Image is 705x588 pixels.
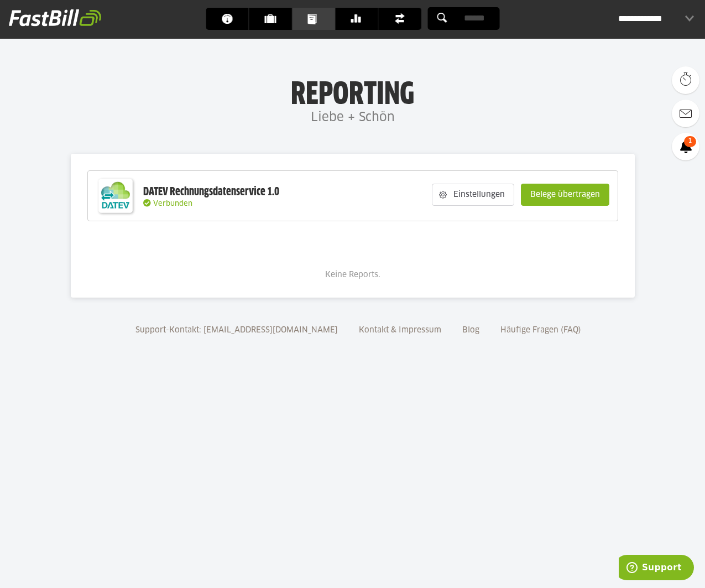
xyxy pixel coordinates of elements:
[394,8,412,30] span: Finanzen
[221,8,239,30] span: Dashboard
[93,174,138,218] img: DATEV-Datenservice Logo
[111,78,594,107] h1: Reporting
[132,326,342,334] a: Support-Kontakt: [EMAIL_ADDRESS][DOMAIN_NAME]
[249,8,291,30] a: Kunden
[378,8,421,30] a: Finanzen
[351,8,369,30] span: Banking
[9,9,101,27] img: fastbill_logo_white.png
[458,326,483,334] a: Blog
[521,184,609,206] sl-button: Belege übertragen
[292,8,335,30] a: Dokumente
[335,8,378,30] a: Banking
[672,133,699,160] a: 1
[684,136,696,147] span: 1
[432,184,514,206] sl-button: Einstellungen
[206,8,248,30] a: Dashboard
[143,185,279,199] div: DATEV Rechnungsdatenservice 1.0
[619,555,694,582] iframe: Öffnet ein Widget, in dem Sie weitere Informationen finden
[355,326,445,334] a: Kontakt & Impressum
[264,8,283,30] span: Kunden
[497,326,585,334] a: Häufige Fragen (FAQ)
[325,271,380,279] span: Keine Reports.
[153,200,192,207] span: Verbunden
[307,8,326,30] span: Dokumente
